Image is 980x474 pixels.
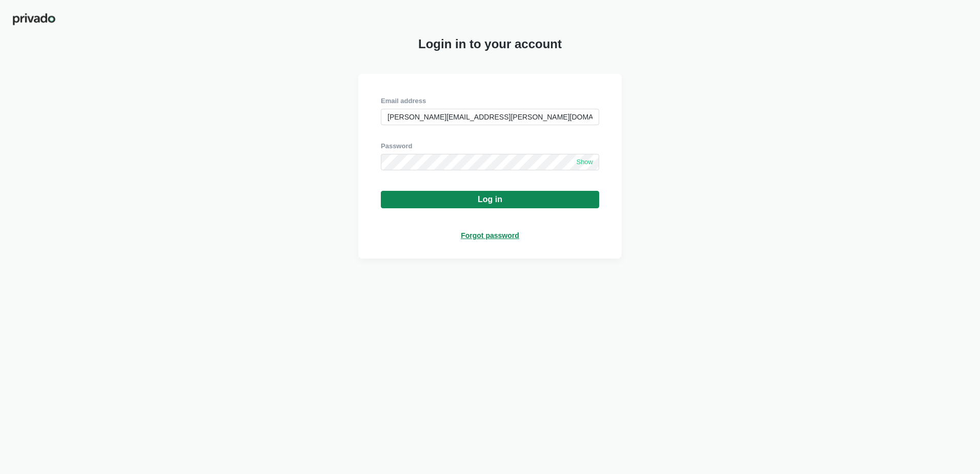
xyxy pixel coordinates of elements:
[418,37,562,51] span: Login in to your account
[478,195,502,204] div: Log in
[12,12,56,26] img: privado-logo
[381,142,599,151] div: Password
[576,158,593,167] span: Show
[381,191,599,208] button: Log in
[461,231,519,240] a: Forgot password
[381,96,599,106] div: Email address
